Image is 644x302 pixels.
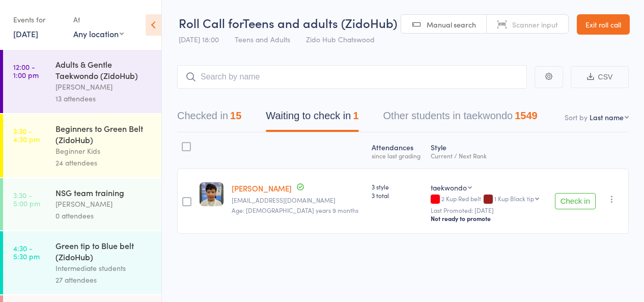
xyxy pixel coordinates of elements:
[372,182,423,191] span: 3 style
[590,112,624,122] div: Last name
[55,198,153,210] div: [PERSON_NAME]
[232,206,358,214] span: Age: [DEMOGRAPHIC_DATA] years 9 months
[177,105,241,132] button: Checked in15
[55,123,153,145] div: Beginners to Green Belt (ZidoHub)
[13,63,39,79] time: 12:00 - 1:00 pm
[55,240,153,262] div: Green tip to Blue belt (ZidoHub)
[512,19,558,30] span: Scanner input
[55,210,153,222] div: 0 attendees
[73,28,124,39] div: Any location
[230,110,241,121] div: 15
[3,231,161,294] a: 4:30 -5:30 pmGreen tip to Blue belt (ZidoHub)Intermediate students27 attendees
[13,191,40,207] time: 3:30 - 5:00 pm
[13,244,40,260] time: 4:30 - 5:30 pm
[179,14,243,31] span: Roll Call for
[368,137,427,164] div: Atten­dances
[431,207,544,214] small: Last Promoted: [DATE]
[55,93,153,104] div: 13 attendees
[431,182,467,193] div: taekwondo
[3,178,161,230] a: 3:30 -5:00 pmNSG team training[PERSON_NAME]0 attendees
[55,274,153,286] div: 27 attendees
[383,105,538,132] button: Other students in taekwondo1549
[55,262,153,274] div: Intermediate students
[353,110,358,121] div: 1
[73,11,124,28] div: At
[232,183,292,194] a: [PERSON_NAME]
[55,145,153,157] div: Beginner Kids
[55,81,153,93] div: [PERSON_NAME]
[3,50,161,113] a: 12:00 -1:00 pmAdults & Gentle Taekwondo (ZidoHub)[PERSON_NAME]13 attendees
[55,187,153,198] div: NSG team training
[515,110,538,121] div: 1549
[431,214,544,223] div: Not ready to promote
[13,127,40,143] time: 3:30 - 4:30 pm
[306,34,375,44] span: Zido Hub Chatswood
[232,197,363,204] small: threepunch1@naver.com
[577,14,630,35] a: Exit roll call
[55,59,153,81] div: Adults & Gentle Taekwondo (ZidoHub)
[266,105,358,132] button: Waiting to check in1
[3,114,161,177] a: 3:30 -4:30 pmBeginners to Green Belt (ZidoHub)Beginner Kids24 attendees
[13,28,38,39] a: [DATE]
[565,112,587,122] label: Sort by
[179,34,219,44] span: [DATE] 18:00
[494,195,534,202] div: 1 Kup Black tip
[431,152,544,159] div: Current / Next Rank
[555,193,596,209] button: Check in
[243,14,397,31] span: Teens and adults (ZidoHub)
[177,65,527,89] input: Search by name
[13,11,63,28] div: Events for
[55,157,153,169] div: 24 attendees
[431,195,544,204] div: 2 Kup Red belt
[200,182,223,206] img: image1666250425.png
[372,152,423,159] div: since last grading
[372,191,423,200] span: 3 total
[427,137,548,164] div: Style
[427,19,476,30] span: Manual search
[571,66,629,88] button: CSV
[235,34,290,44] span: Teens and Adults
